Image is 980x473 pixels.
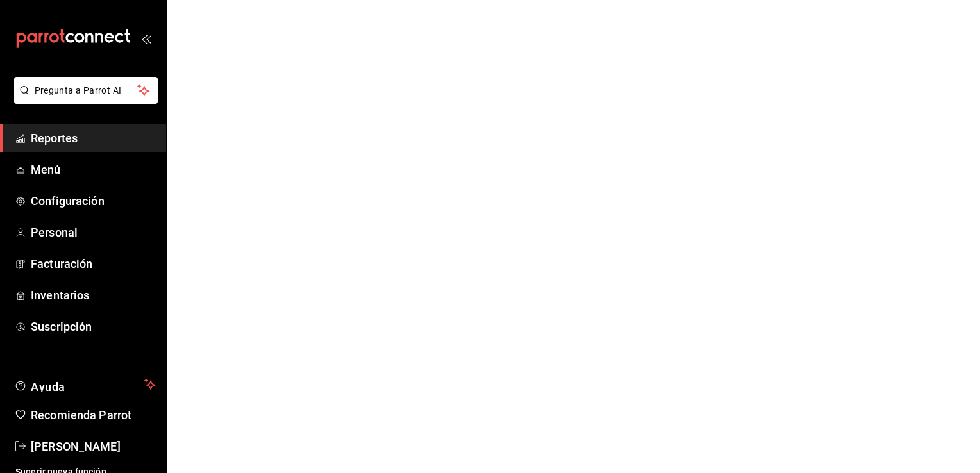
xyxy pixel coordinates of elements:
[31,318,156,335] span: Suscripción
[31,129,156,147] span: Reportes
[14,77,158,104] button: Pregunta a Parrot AI
[31,286,156,304] span: Inventarios
[9,93,158,106] a: Pregunta a Parrot AI
[141,33,151,44] button: open_drawer_menu
[35,84,138,97] span: Pregunta a Parrot AI
[31,406,156,424] span: Recomienda Parrot
[31,438,156,455] span: [PERSON_NAME]
[31,161,156,178] span: Menú
[31,255,156,272] span: Facturación
[31,224,156,241] span: Personal
[31,192,156,210] span: Configuración
[31,377,139,392] span: Ayuda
